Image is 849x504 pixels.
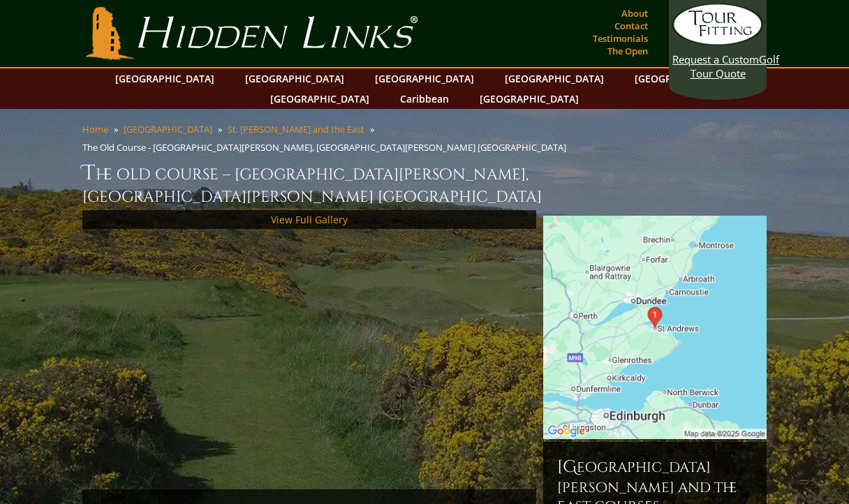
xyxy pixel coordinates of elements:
a: [GEOGRAPHIC_DATA] [368,68,481,89]
a: [GEOGRAPHIC_DATA] [628,68,741,89]
a: [GEOGRAPHIC_DATA] [108,68,221,89]
a: Contact [611,16,651,36]
a: The Open [604,41,651,61]
li: The Old Course - [GEOGRAPHIC_DATA][PERSON_NAME], [GEOGRAPHIC_DATA][PERSON_NAME] [GEOGRAPHIC_DATA] [82,141,572,154]
a: View Full Gallery [271,213,348,226]
img: Google Map of St Andrews Links, St Andrews, United Kingdom [543,216,767,439]
a: [GEOGRAPHIC_DATA] [498,68,611,89]
a: Request a CustomGolf Tour Quote [672,3,763,80]
a: St. [PERSON_NAME] and the East [228,123,364,135]
a: Testimonials [589,29,651,48]
a: About [618,3,651,23]
a: [GEOGRAPHIC_DATA] [124,123,212,135]
a: [GEOGRAPHIC_DATA] [473,89,586,109]
a: Home [82,123,108,135]
a: [GEOGRAPHIC_DATA] [263,89,376,109]
a: Caribbean [393,89,456,109]
span: Request a Custom [672,52,759,66]
h1: The Old Course – [GEOGRAPHIC_DATA][PERSON_NAME], [GEOGRAPHIC_DATA][PERSON_NAME] [GEOGRAPHIC_DATA] [82,159,767,207]
a: [GEOGRAPHIC_DATA] [238,68,351,89]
